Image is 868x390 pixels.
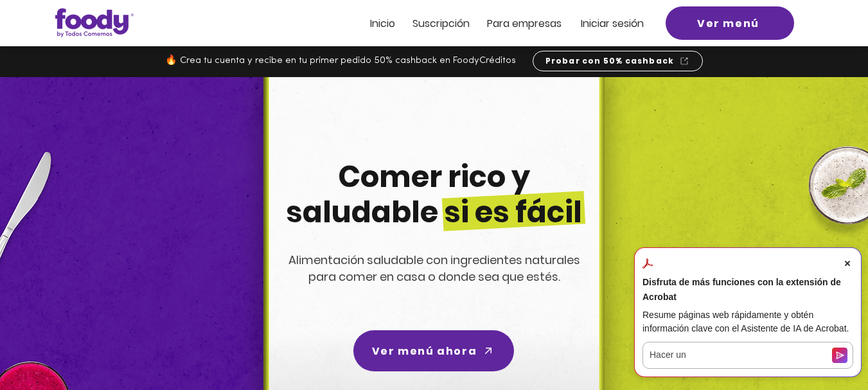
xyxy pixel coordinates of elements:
span: Comer rico y saludable si es fácil [286,156,582,233]
a: Probar con 50% cashback [533,51,703,71]
span: Ver menú ahora [372,343,477,359]
a: Suscripción [412,18,470,29]
a: Para empresas [487,18,562,29]
a: Inicio [370,18,395,29]
span: ra empresas [499,16,562,31]
span: Ver menú [697,15,759,31]
span: Inicio [370,16,395,31]
img: Logo_Foody V2.0.0 (3).png [55,8,134,37]
a: Ver menú [666,6,794,40]
span: Iniciar sesión [581,16,644,31]
span: 🔥 Crea tu cuenta y recibe en tu primer pedido 50% cashback en FoodyCréditos [165,56,516,66]
span: Probar con 50% cashback [545,55,675,67]
a: Iniciar sesión [581,18,644,29]
span: Suscripción [412,16,470,31]
span: Pa [487,16,499,31]
span: Alimentación saludable con ingredientes naturales para comer en casa o donde sea que estés. [288,252,580,285]
a: Ver menú ahora [353,330,514,371]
